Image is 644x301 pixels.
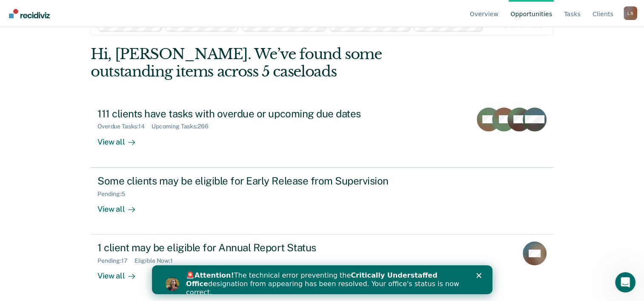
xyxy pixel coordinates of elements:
b: Attention! [43,6,82,14]
div: 🚨 The technical error preventing the designation from appearing has been resolved. Your office's ... [34,6,313,31]
iframe: Intercom live chat banner [152,265,492,294]
div: Overdue Tasks : 14 [97,123,152,130]
div: L S [624,6,637,20]
b: Critically Understaffed Office [34,6,286,23]
div: View all [97,130,145,147]
div: View all [97,197,145,214]
div: View all [97,264,145,281]
iframe: Intercom live chat [615,272,635,292]
a: 111 clients have tasks with overdue or upcoming due datesOverdue Tasks:14Upcoming Tasks:266View all [91,101,553,168]
div: Eligible Now : 1 [135,257,180,264]
div: Upcoming Tasks : 266 [152,123,215,130]
div: 111 clients have tasks with overdue or upcoming due dates [97,108,396,120]
button: Profile dropdown button [624,6,637,20]
img: Recidiviz [9,9,50,18]
div: Hi, [PERSON_NAME]. We’ve found some outstanding items across 5 caseloads [91,45,461,80]
div: 1 client may be eligible for Annual Report Status [97,241,396,254]
a: Some clients may be eligible for Early Release from SupervisionPending:5View all [91,168,553,235]
div: Close [324,8,333,13]
div: Pending : 17 [97,257,135,264]
div: Pending : 5 [97,190,132,198]
div: Some clients may be eligible for Early Release from Supervision [97,175,396,187]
